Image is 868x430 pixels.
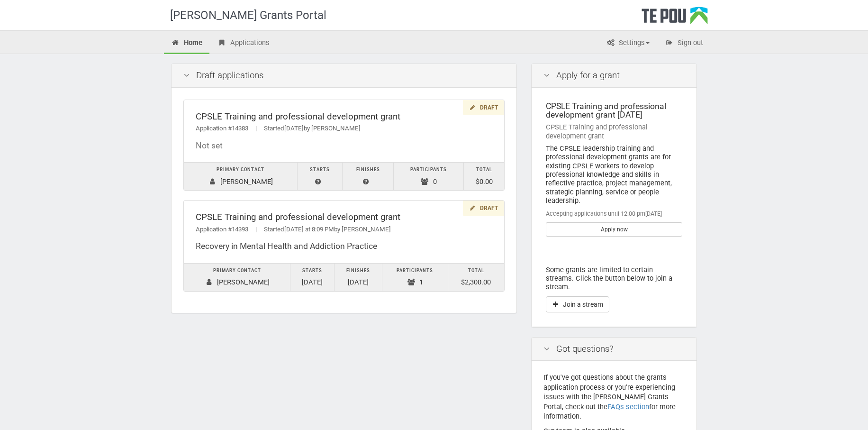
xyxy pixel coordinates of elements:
[546,102,682,119] div: CPSLE Training and professional development grant [DATE]
[284,125,304,132] span: [DATE]
[172,64,516,88] div: Draft applications
[463,201,504,216] div: Draft
[642,7,708,30] div: Te Pou Logo
[196,212,492,222] div: CPSLE Training and professional development grant
[295,266,329,276] div: Starts
[184,263,290,291] td: [PERSON_NAME]
[546,296,609,312] button: Join a stream
[532,64,696,88] div: Apply for a grant
[546,210,682,218] div: Accepting applications until 12:00 pm[DATE]
[607,403,649,411] a: FAQs section
[196,141,492,151] div: Not set
[339,266,377,276] div: Finishes
[382,263,448,291] td: 1
[284,226,334,233] span: [DATE] at 8:09 PM
[196,225,492,235] div: Application #14393 Started by [PERSON_NAME]
[453,266,499,276] div: Total
[248,125,264,132] span: |
[546,265,682,292] p: Some grants are limited to certain streams. Click the button below to join a stream.
[184,163,298,191] td: [PERSON_NAME]
[189,266,285,276] div: Primary contact
[196,241,492,251] div: Recovery in Mental Health and Addiction Practice
[393,163,463,191] td: 0
[448,263,504,291] td: $2,300.00
[532,338,696,361] div: Got questions?
[164,33,209,54] a: Home
[302,165,337,175] div: Starts
[387,266,443,276] div: Participants
[290,263,334,291] td: [DATE]
[464,163,505,191] td: $0.00
[196,124,492,134] div: Application #14383 Started by [PERSON_NAME]
[398,165,459,175] div: Participants
[543,373,685,421] p: If you've got questions about the grants application process or you're experiencing issues with t...
[347,165,388,175] div: Finishes
[469,165,499,175] div: Total
[196,112,492,122] div: CPSLE Training and professional development grant
[210,33,277,54] a: Applications
[546,123,682,140] div: CPSLE Training and professional development grant
[546,144,682,205] div: The CPSLE leadership training and professional development grants are for existing CPSLE workers ...
[658,33,710,54] a: Sign out
[599,33,657,54] a: Settings
[248,226,264,233] span: |
[189,165,292,175] div: Primary contact
[334,263,382,291] td: [DATE]
[463,100,504,116] div: Draft
[546,222,682,237] a: Apply now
